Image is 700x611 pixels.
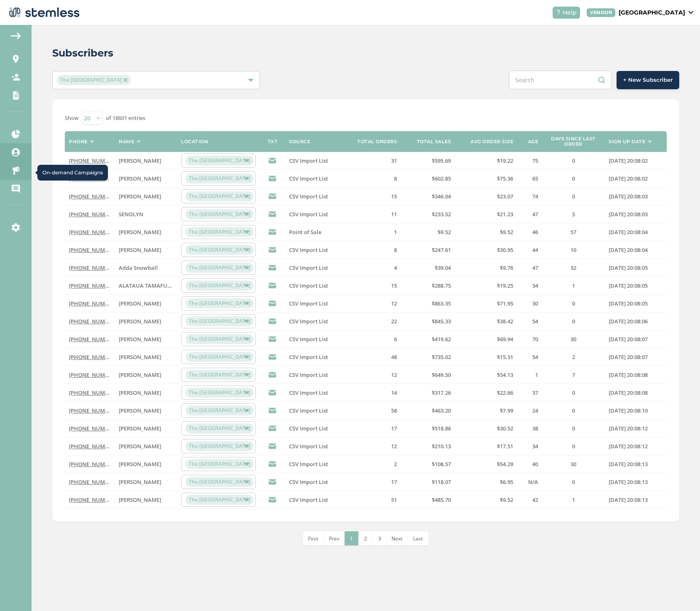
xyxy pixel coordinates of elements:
[405,407,451,414] label: $463.20
[459,461,513,468] label: $54.29
[432,175,451,182] span: $602.85
[546,247,600,254] label: 10
[119,389,173,396] label: Lyndsey Stoner
[394,246,397,254] span: 8
[521,157,538,164] label: 75
[119,157,161,164] span: [PERSON_NAME]
[500,264,513,271] span: $9.76
[546,264,600,271] label: 32
[546,193,600,200] label: 0
[289,157,343,164] label: CSV Import List
[497,157,513,164] span: $19.22
[609,229,663,236] label: 2025-09-26 20:08:04
[497,193,513,200] span: $23.07
[69,407,110,414] label: (907) 315-2906
[546,229,600,236] label: 57
[357,139,397,144] label: Total orders
[546,354,600,361] label: 2
[69,282,110,289] label: (907) 351-7709
[572,282,575,289] span: 1
[351,157,397,164] label: 31
[521,318,538,325] label: 54
[37,165,108,181] div: On-demand Campaigns
[546,300,600,307] label: 0
[405,354,451,361] label: $735.02
[394,264,397,271] span: 4
[119,443,173,450] label: JONATHAN ALTSIK
[119,496,173,503] label: Yegor Christman
[609,371,663,379] label: 2025-09-26 20:08:08
[609,336,663,343] label: 2025-09-26 20:08:07
[570,228,576,236] span: 57
[186,263,254,273] span: The [GEOGRAPHIC_DATA]
[521,211,538,218] label: 47
[119,193,161,200] span: [PERSON_NAME]
[546,211,600,218] label: 5
[459,211,513,218] label: $21.23
[405,264,451,271] label: $39.04
[432,210,451,218] span: $233.52
[351,229,397,236] label: 1
[186,209,254,219] span: The [GEOGRAPHIC_DATA]
[69,335,117,343] a: [PHONE_NUMBER]
[459,407,513,414] label: $7.99
[69,157,117,164] a: [PHONE_NUMBER]
[119,210,143,218] span: SENOLYN
[119,407,173,414] label: CORVUS CLARK
[69,282,117,289] a: [PHONE_NUMBER]
[405,211,451,218] label: $233.52
[521,193,538,200] label: 74
[546,157,600,164] label: 0
[394,175,397,182] span: 8
[609,175,663,182] label: 2025-09-26 20:08:02
[546,282,600,289] label: 1
[69,247,110,254] label: (907) 855-1306
[572,157,575,164] span: 0
[563,8,577,17] span: Help
[186,281,254,291] span: The [GEOGRAPHIC_DATA]
[351,407,397,414] label: 58
[69,210,117,218] a: [PHONE_NUMBER]
[119,157,173,164] label: MATTHEW WOLFE
[289,336,343,343] label: CSV Import List
[532,210,538,218] span: 47
[391,193,397,200] span: 15
[69,246,117,254] a: [PHONE_NUMBER]
[289,443,343,450] label: CSV Import List
[52,46,113,61] h2: Subscribers
[572,210,575,218] span: 5
[289,139,310,144] label: Source
[497,246,513,254] span: $30.95
[65,114,78,122] label: Show
[69,264,110,271] label: (907) 891-4554
[405,461,451,468] label: $108.57
[438,228,451,236] span: $9.52
[186,227,254,237] span: The [GEOGRAPHIC_DATA]
[521,389,538,396] label: 37
[391,210,397,218] span: 11
[459,425,513,432] label: $30.52
[137,141,141,143] img: icon-sort-1e1d7615.svg
[69,264,117,271] a: [PHONE_NUMBER]
[609,193,648,200] span: [DATE] 20:08:03
[609,157,648,164] span: [DATE] 20:08:02
[289,496,343,503] label: CSV Import List
[521,282,538,289] label: 34
[289,246,328,254] span: CSV Import List
[609,407,663,414] label: 2025-09-26 20:08:10
[69,193,117,200] a: [PHONE_NUMBER]
[546,407,600,414] label: 0
[435,264,451,271] span: $39.04
[546,371,600,379] label: 7
[289,228,321,236] span: Point of Sale
[405,496,451,503] label: $485.70
[405,282,451,289] label: $288.75
[609,354,663,361] label: 2025-09-26 20:08:07
[405,193,451,200] label: $346.04
[289,264,328,271] span: CSV Import List
[556,10,561,15] img: icon-help-white-03924b79.svg
[459,264,513,271] label: $9.76
[119,371,173,379] label: Dawn Jacko
[69,425,117,432] a: [PHONE_NUMBER]
[546,175,600,182] label: 0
